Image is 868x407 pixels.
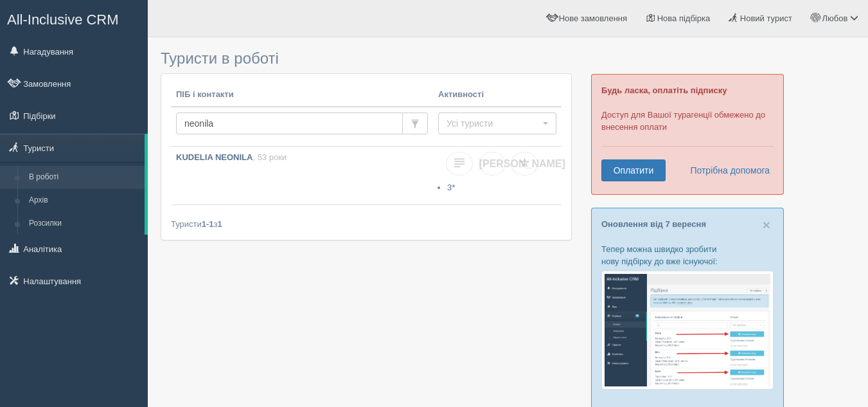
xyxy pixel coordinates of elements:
th: ПІБ і контакти [171,84,433,107]
b: Будь ласка, оплатіть підписку [601,86,727,95]
img: %D0%BF%D1%96%D0%B4%D0%B1%D1%96%D1%80%D0%BA%D0%B0-%D1%82%D1%83%D1%80%D0%B8%D1%81%D1%82%D1%83-%D1%8... [601,271,774,390]
b: KUDELIA NEONILA [176,152,252,162]
a: KUDELIA NEONILA, 53 роки [171,147,433,204]
span: × [763,217,770,232]
span: [PERSON_NAME] [479,158,565,169]
div: Доступ для Вашої турагенції обмежено до внесення оплати [591,74,784,195]
input: Пошук за ПІБ, паспортом або контактами [176,113,403,134]
span: All-Inclusive CRM [7,12,119,28]
a: All-Inclusive CRM [1,1,147,36]
b: 1-1 [202,219,214,229]
span: Нова підбірка [657,14,711,23]
span: Новий турист [740,14,792,23]
span: Любов [822,14,848,23]
b: 1 [218,219,222,229]
a: Розсилки [23,212,145,235]
a: Потрібна допомога [682,159,770,181]
a: В роботі [23,166,145,189]
span: Нове замовлення [559,14,627,23]
p: Тепер можна швидко зробити нову підбірку до вже існуючої: [601,243,774,267]
span: Туристи в роботі [161,50,279,67]
button: Усі туристи [438,113,556,134]
a: Оновлення від 7 вересня [601,219,706,229]
button: Close [763,218,770,231]
a: [PERSON_NAME] [479,152,506,176]
th: Активності [433,84,562,107]
a: Оплатити [601,159,666,181]
div: Туристи з [171,218,562,230]
span: , 53 роки [252,152,287,162]
a: Архів [23,189,145,212]
span: Усі туристи [447,117,540,130]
